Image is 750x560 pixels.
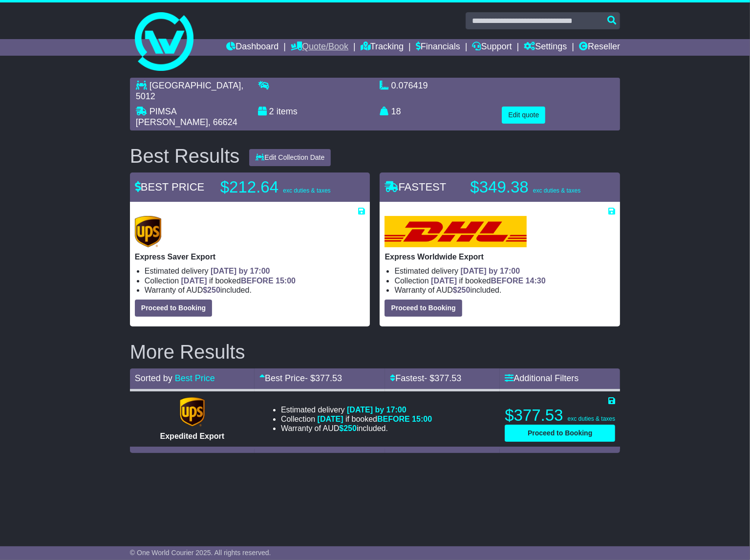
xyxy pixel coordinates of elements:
[175,373,215,383] a: Best Price
[145,266,365,276] li: Estimated delivery
[526,277,546,285] span: 14:30
[281,405,432,414] li: Estimated delivery
[220,177,343,197] p: $212.64
[269,107,274,116] span: 2
[453,286,471,294] span: $
[385,181,446,193] span: FASTEST
[533,187,580,194] span: exc duties & taxes
[318,415,432,423] span: if booked
[391,81,428,90] span: 0.076419
[502,107,545,124] button: Edit quote
[505,406,615,425] p: $377.53
[135,252,365,261] p: Express Saver Export
[431,277,545,285] span: if booked
[130,341,620,363] h2: More Results
[180,397,204,427] img: UPS (new): Expedited Export
[457,286,471,294] span: 250
[434,373,461,383] span: 377.53
[135,216,161,247] img: UPS (new): Express Saver Export
[145,276,365,285] li: Collection
[291,39,348,56] a: Quote/Book
[277,107,298,116] span: items
[505,373,579,383] a: Additional Filters
[391,107,401,116] span: 18
[276,277,296,285] span: 15:00
[416,39,460,56] a: Financials
[424,373,461,383] span: - $
[136,81,243,101] span: , 5012
[461,267,520,275] span: [DATE] by 17:00
[136,107,208,127] span: PIMSA [PERSON_NAME]
[318,415,343,423] span: [DATE]
[343,424,357,432] span: 250
[145,285,365,295] li: Warranty of AUD included.
[241,277,274,285] span: BEFORE
[283,187,330,194] span: exc duties & taxes
[135,181,204,193] span: BEST PRICE
[579,39,620,56] a: Reseller
[431,277,457,285] span: [DATE]
[470,177,592,197] p: $349.38
[524,39,567,56] a: Settings
[339,424,357,432] span: $
[281,414,432,424] li: Collection
[385,300,462,317] button: Proceed to Booking
[347,406,407,414] span: [DATE] by 17:00
[135,373,172,383] span: Sorted by
[361,39,404,56] a: Tracking
[135,300,212,317] button: Proceed to Booking
[181,277,207,285] span: [DATE]
[125,145,245,167] div: Best Results
[568,415,615,422] span: exc duties & taxes
[249,149,331,166] button: Edit Collection Date
[412,415,432,423] span: 15:00
[385,252,615,261] p: Express Worldwide Export
[394,266,615,276] li: Estimated delivery
[181,277,296,285] span: if booked
[208,117,237,127] span: , 66624
[281,424,432,433] li: Warranty of AUD included.
[211,267,270,275] span: [DATE] by 17:00
[394,285,615,295] li: Warranty of AUD included.
[160,432,225,440] span: Expedited Export
[203,286,220,294] span: $
[305,373,342,383] span: - $
[394,276,615,285] li: Collection
[377,415,410,423] span: BEFORE
[226,39,279,56] a: Dashboard
[505,425,615,442] button: Proceed to Booking
[130,549,271,557] span: © One World Courier 2025. All rights reserved.
[315,373,342,383] span: 377.53
[207,286,220,294] span: 250
[259,373,342,383] a: Best Price- $377.53
[472,39,512,56] a: Support
[150,81,241,90] span: [GEOGRAPHIC_DATA]
[390,373,461,383] a: Fastest- $377.53
[491,277,524,285] span: BEFORE
[385,216,526,247] img: DHL: Express Worldwide Export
